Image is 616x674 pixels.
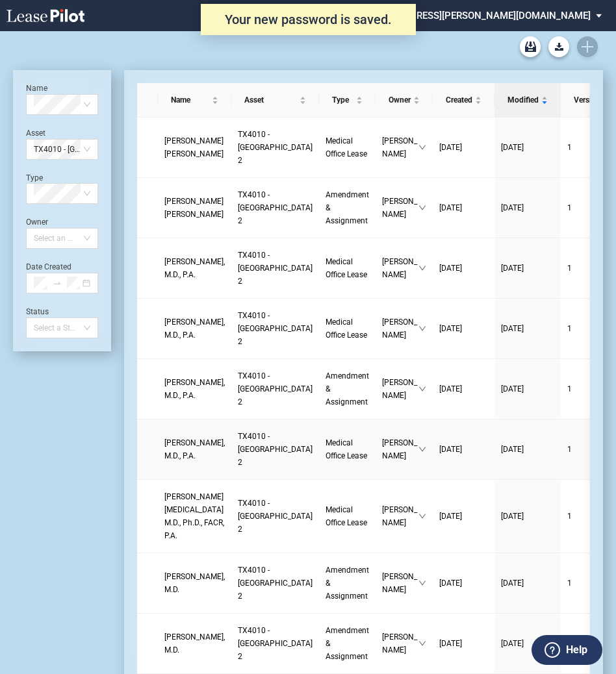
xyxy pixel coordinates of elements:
a: TX4010 - [GEOGRAPHIC_DATA] 2 [238,249,313,288]
span: down [418,264,426,272]
a: [DATE] [439,637,488,650]
a: 1 [567,141,616,154]
a: Amendment & Assignment [326,564,369,603]
a: [DATE] [439,141,488,154]
span: down [418,579,426,587]
a: [PERSON_NAME], M.D. [164,570,225,596]
span: [PERSON_NAME] [382,255,418,281]
a: Amendment & Assignment [326,369,369,408]
span: [PERSON_NAME] [382,195,418,221]
a: [PERSON_NAME], M.D., P.A. [164,376,225,402]
a: [DATE] [501,637,554,650]
span: [DATE] [439,579,462,588]
label: Owner [26,218,48,227]
a: 1 [567,322,616,335]
span: swap-right [53,279,62,288]
a: TX4010 - [GEOGRAPHIC_DATA] 2 [238,564,313,603]
span: [DATE] [501,324,524,333]
label: Date Created [26,262,71,271]
span: [PERSON_NAME] [382,570,418,596]
span: [DATE] [501,639,524,648]
span: Amendment & Assignment [326,190,369,225]
a: [PERSON_NAME] [PERSON_NAME] [164,195,225,221]
button: Help [532,635,602,665]
a: [DATE] [501,141,554,154]
a: [DATE] [439,322,488,335]
a: Medical Office Lease [326,255,369,281]
a: [DATE] [501,382,554,395]
span: Owner [389,94,411,106]
span: Jamie Clavijo, M.D., P.A. [164,318,225,340]
span: 1 [567,324,572,333]
a: Medical Office Lease [326,134,369,160]
a: 1 [567,382,616,395]
a: TX4010 - [GEOGRAPHIC_DATA] 2 [238,128,313,167]
span: Jamie Clavijo, M.D., P.A. [164,438,225,460]
span: 1 [567,203,572,212]
th: Owner [376,83,433,118]
a: [PERSON_NAME][MEDICAL_DATA] M.D., Ph.D., FACR, P.A. [164,490,225,542]
span: down [418,640,426,647]
span: Modified [507,94,539,106]
span: TX4010 - Southwest Plaza 2 [238,432,313,467]
span: down [418,144,426,151]
a: [DATE] [439,382,488,395]
span: [DATE] [439,512,462,521]
a: [DATE] [501,201,554,214]
label: Type [26,173,43,182]
span: Medical Office Lease [326,505,367,527]
span: [DATE] [501,445,524,454]
a: [DATE] [501,577,554,590]
span: TX4010 - Southwest Plaza 2 [238,566,313,601]
md-menu: Download Blank Form List [545,36,573,57]
span: to [53,279,62,288]
span: Sean Tao M.D., Ph.D., FACR, P.A. [164,492,224,540]
span: Version [574,94,600,106]
a: TX4010 - [GEOGRAPHIC_DATA] 2 [238,430,313,469]
span: down [418,512,426,520]
span: [DATE] [501,143,524,152]
span: TX4010 - Southwest Plaza 2 [238,190,313,225]
span: [PERSON_NAME] [382,376,418,402]
span: [PERSON_NAME] [382,436,418,462]
span: TX4010 - Southwest Plaza 2 [238,251,313,286]
span: Created [446,94,472,106]
div: Your new password is saved. [201,4,416,35]
a: Medical Office Lease [326,436,369,462]
a: [PERSON_NAME], M.D., P.A. [164,436,225,462]
th: Type [319,83,376,118]
span: Type [332,94,353,106]
a: 1 [567,443,616,456]
span: 1 [567,579,572,588]
a: 1 [567,577,616,590]
span: [PERSON_NAME] [382,630,418,656]
span: [DATE] [501,512,524,521]
a: TX4010 - [GEOGRAPHIC_DATA] 2 [238,188,313,227]
span: K. Desai, M.D. [164,572,225,594]
span: Jamie Clavijo, M.D., P.A. [164,257,225,279]
label: Help [566,642,587,658]
a: 1 [567,510,616,523]
span: [DATE] [439,384,462,393]
a: TX4010 - [GEOGRAPHIC_DATA] 2 [238,309,313,348]
a: TX4010 - [GEOGRAPHIC_DATA] 2 [238,497,313,536]
span: [DATE] [439,639,462,648]
a: [DATE] [439,510,488,523]
a: [DATE] [501,322,554,335]
span: Asset [244,94,297,106]
span: 1 [567,384,572,393]
a: [PERSON_NAME], M.D., P.A. [164,255,225,281]
a: [DATE] [501,510,554,523]
span: Amendment & Assignment [326,626,369,661]
a: [DATE] [439,577,488,590]
span: [DATE] [501,384,524,393]
a: [PERSON_NAME], M.D., P.A. [164,316,225,342]
a: Medical Office Lease [326,503,369,529]
span: [PERSON_NAME] [382,134,418,160]
span: [DATE] [439,203,462,212]
a: [DATE] [501,443,554,456]
a: Amendment & Assignment [326,624,369,663]
span: Amendment & Assignment [326,566,369,601]
span: Name [171,94,209,106]
a: Archive [520,36,541,57]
